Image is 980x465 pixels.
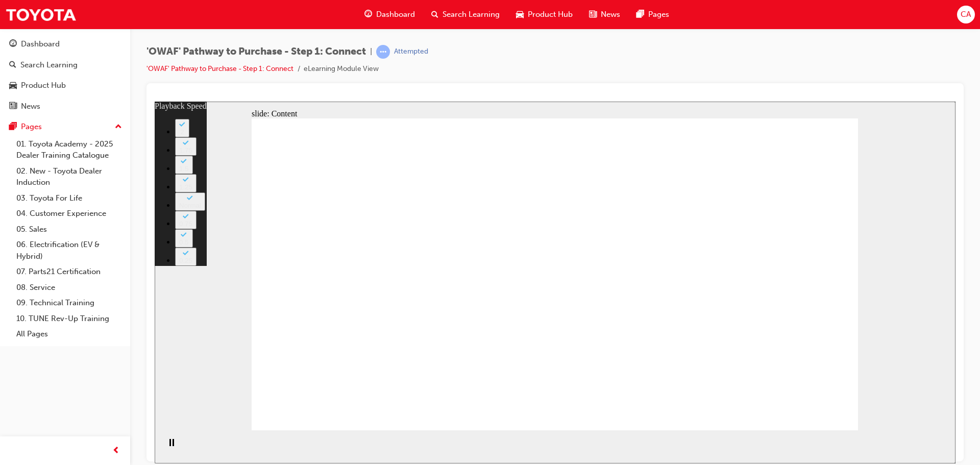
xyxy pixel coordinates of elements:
[431,8,438,21] span: search-icon
[423,4,508,25] a: search-iconSearch Learning
[115,120,122,134] span: up-icon
[304,63,379,75] li: eLearning Module View
[961,9,971,20] span: CA
[370,46,372,58] span: |
[364,8,372,21] span: guage-icon
[112,445,120,457] span: prev-icon
[528,9,573,20] span: Product Hub
[21,38,60,50] div: Dashboard
[636,8,644,21] span: pages-icon
[648,9,669,20] span: Pages
[581,4,628,25] a: news-iconNews
[4,97,126,116] a: News
[12,295,126,311] a: 09. Technical Training
[9,40,17,49] span: guage-icon
[4,117,126,136] button: Pages
[516,8,524,21] span: car-icon
[356,4,423,25] a: guage-iconDashboard
[9,123,17,132] span: pages-icon
[394,47,428,57] div: Attempted
[4,33,126,117] button: DashboardSearch LearningProduct HubNews
[376,45,390,59] span: learningRecordVerb_ATTEMPT-icon
[12,222,126,237] a: 05. Sales
[12,264,126,280] a: 07. Parts21 Certification
[12,326,126,342] a: All Pages
[12,206,126,222] a: 04. Customer Experience
[376,9,415,20] span: Dashboard
[5,337,22,354] button: Pause (Ctrl+Alt+P)
[12,163,126,190] a: 02. New - Toyota Dealer Induction
[12,190,126,206] a: 03. Toyota For Life
[12,280,126,296] a: 08. Service
[9,102,17,111] span: news-icon
[4,56,126,75] a: Search Learning
[146,46,366,58] span: 'OWAF' Pathway to Purchase - Step 1: Connect
[21,121,42,133] div: Pages
[20,59,78,71] div: Search Learning
[12,237,126,264] a: 06. Electrification (EV & Hybrid)
[9,61,16,70] span: search-icon
[5,3,77,26] img: Trak
[12,311,126,327] a: 10. TUNE Rev-Up Training
[508,4,581,25] a: car-iconProduct Hub
[601,9,620,20] span: News
[4,35,126,54] a: Dashboard
[957,6,975,23] button: CA
[146,64,293,73] a: 'OWAF' Pathway to Purchase - Step 1: Connect
[628,4,677,25] a: pages-iconPages
[4,76,126,95] a: Product Hub
[21,80,66,91] div: Product Hub
[589,8,597,21] span: news-icon
[443,9,500,20] span: Search Learning
[21,101,40,112] div: News
[9,81,17,90] span: car-icon
[12,136,126,163] a: 01. Toyota Academy - 2025 Dealer Training Catalogue
[5,329,22,362] div: playback controls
